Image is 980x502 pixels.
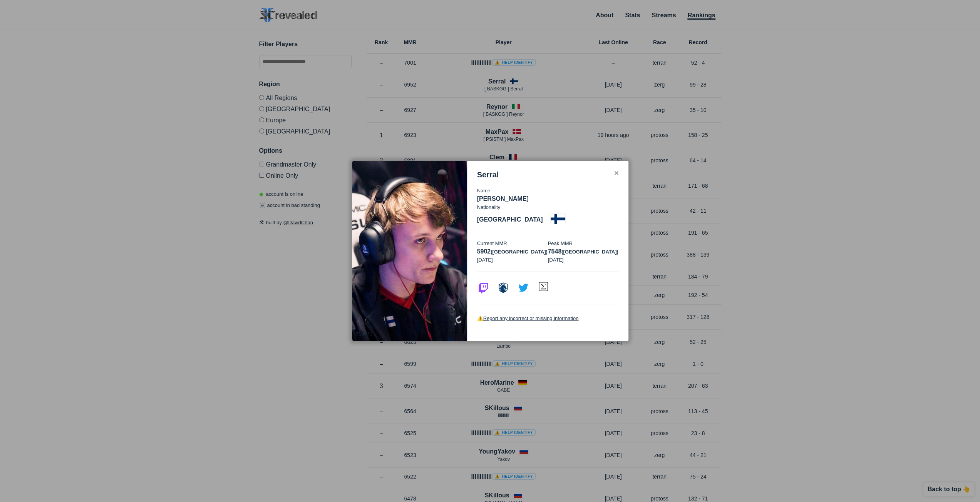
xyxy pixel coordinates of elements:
p: Peak MMR [548,240,619,247]
a: Visit Liquidpedia profile [497,289,509,295]
img: x9y8AvGyLHLpUmVF8iqxZY-1200-80.jpg [352,161,467,342]
p: 7548 [548,247,619,256]
p: ⚠️ [477,315,619,322]
h3: Serral [477,170,499,179]
div: ✕ [614,170,619,177]
img: icon-twitch.7daa0e80.svg [477,282,489,294]
p: Name [477,187,619,195]
p: Nationality [477,203,501,211]
a: Report any incorrect or missing information [483,315,579,321]
a: Visit Aligulac profile [537,289,549,295]
img: icon-liquidpedia.02c3dfcd.svg [497,282,509,294]
p: [PERSON_NAME] [477,194,619,203]
a: Visit Twitch profile [477,289,489,295]
a: Visit Twitter profile [517,289,529,295]
img: icon-twitter.b0e6f5a1.svg [517,282,529,294]
p: 315071 [356,330,372,338]
p: [DATE] [548,256,619,264]
p: Current MMR [477,240,548,247]
p: 5902 [477,247,548,256]
span: ([GEOGRAPHIC_DATA]) [561,249,618,255]
span: ([GEOGRAPHIC_DATA]) [491,249,548,255]
img: icon-aligulac.ac4eb113.svg [537,280,549,293]
p: [GEOGRAPHIC_DATA] [477,215,543,224]
span: [DATE] [477,257,493,263]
